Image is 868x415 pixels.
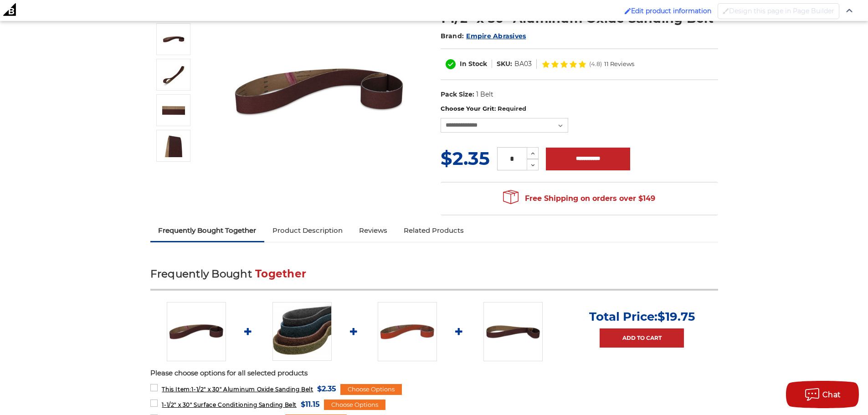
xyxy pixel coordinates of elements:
img: 1-1/2" x 30" Sanding Belt - Aluminum Oxide [162,28,185,51]
dt: SKU: [497,59,512,69]
img: 1-1/2" x 30" - Aluminum Oxide Sanding Belt [162,134,185,157]
strong: This Item: [162,386,191,393]
a: Product Description [264,220,351,241]
img: Close Admin Bar [846,9,853,13]
span: (4.8) [589,61,602,67]
div: Choose Options [340,384,402,395]
p: Total Price: [589,309,695,324]
span: In Stock [460,60,487,68]
div: Choose Options [324,400,385,410]
dd: BA03 [514,59,532,69]
img: 1-1/2" x 30" AOX Sanding Belt [162,99,185,122]
a: Enabled brush for product edit Edit product information [620,2,716,20]
img: Enabled brush for product edit [625,8,631,14]
span: Brand: [441,32,464,40]
a: Add to Cart [600,328,684,348]
a: Empire Abrasives [466,32,526,40]
span: 11 Reviews [604,61,634,67]
span: $2.35 [317,383,336,395]
p: Please choose options for all selected products [150,368,718,379]
span: Chat [822,390,841,399]
span: $19.75 [657,309,695,324]
button: Disabled brush to Design this page in Page Builder Design this page in Page Builder [718,3,839,19]
span: Design this page in Page Builder [729,7,834,15]
a: Related Products [395,220,472,241]
span: $11.15 [301,398,320,410]
img: 1-1/2" x 30" Aluminum Oxide Sanding Belt [162,63,185,86]
span: Together [255,267,306,280]
a: Frequently Bought Together [150,220,265,241]
img: 1-1/2" x 30" Sanding Belt - Aluminum Oxide [167,302,226,361]
small: Required [498,105,526,112]
a: Reviews [351,220,395,241]
dd: 1 Belt [476,90,493,99]
span: 1-1/2" x 30" Surface Conditioning Sanding Belt [162,401,297,408]
span: Edit product information [631,7,711,15]
label: Choose Your Grit: [441,104,718,113]
span: Free Shipping on orders over $149 [503,190,655,208]
button: Chat [786,381,859,408]
dt: Pack Size: [441,90,474,99]
span: $2.35 [441,147,490,169]
span: 1-1/2" x 30" Aluminum Oxide Sanding Belt [162,386,313,393]
span: Frequently Bought [150,267,252,280]
img: Disabled brush to Design this page in Page Builder [723,8,729,14]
